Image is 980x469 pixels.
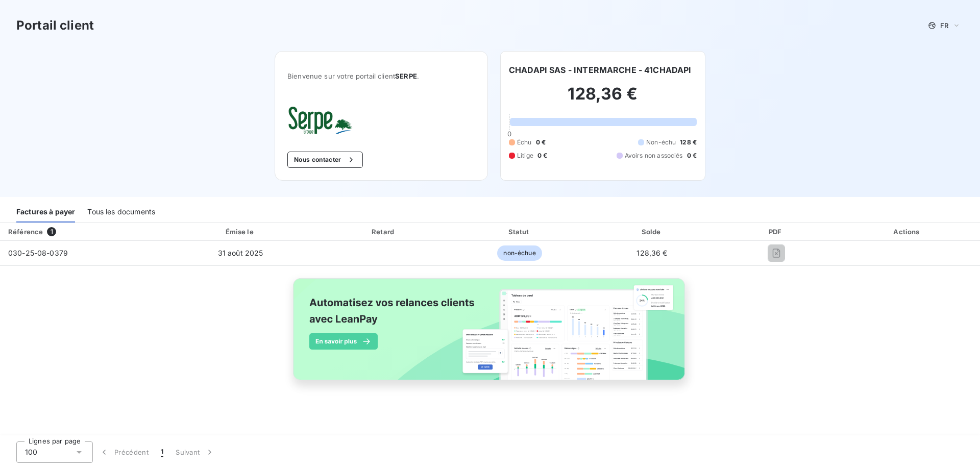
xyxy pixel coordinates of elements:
[537,151,547,160] span: 0 €
[87,201,155,223] div: Tous les documents
[47,227,56,236] span: 1
[161,447,163,457] span: 1
[680,138,697,147] span: 128 €
[517,138,532,147] span: Échu
[287,105,353,135] img: Company logo
[8,249,68,257] span: 030-25-08-0379
[16,201,75,223] div: Factures à payer
[16,16,94,35] h3: Portail client
[517,151,533,160] span: Litige
[168,227,313,237] div: Émise le
[284,272,696,398] img: banner
[8,228,43,236] div: Référence
[395,72,417,80] span: SERPE
[497,245,542,261] span: non-échue
[687,151,697,160] span: 0 €
[940,21,948,30] span: FR
[93,441,155,463] button: Précédent
[287,152,363,168] button: Nous contacter
[636,249,667,257] span: 128,36 €
[155,441,169,463] button: 1
[720,227,833,237] div: PDF
[507,130,511,138] span: 0
[169,441,221,463] button: Suivant
[455,227,585,237] div: Statut
[218,249,263,257] span: 31 août 2025
[317,227,451,237] div: Retard
[646,138,676,147] span: Non-échu
[509,84,697,114] h2: 128,36 €
[625,151,683,160] span: Avoirs non associés
[287,72,475,80] span: Bienvenue sur votre portail client .
[25,447,37,457] span: 100
[509,64,692,76] h6: CHADAPI SAS - INTERMARCHE - 41CHADAPI
[589,227,715,237] div: Solde
[536,138,546,147] span: 0 €
[837,227,978,237] div: Actions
